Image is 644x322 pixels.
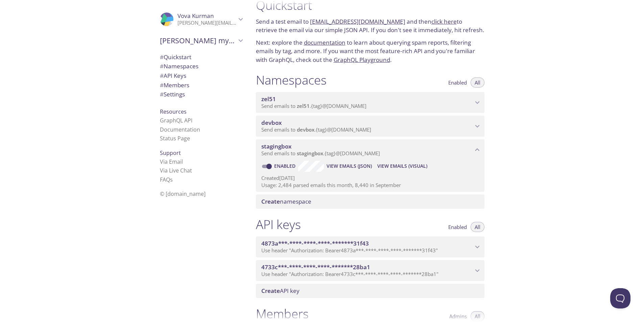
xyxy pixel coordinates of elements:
[154,71,248,80] div: API Keys
[377,162,427,170] span: View Emails (Visual)
[160,149,181,157] span: Support
[431,18,457,25] a: click here
[160,81,164,89] span: #
[261,150,380,157] span: Send emails to . {tag} @[DOMAIN_NAME]
[256,17,484,34] p: Send a test email to and then to retrieve the email via our simple JSON API. If you don't see it ...
[160,176,173,183] a: FAQ
[154,32,248,49] div: Jochen Schweizer mydays Holding GmbH
[261,119,282,127] span: devbox
[324,161,375,171] button: View Emails (JSON)
[297,102,310,109] span: zel51
[297,126,314,133] span: devbox
[160,72,186,79] span: API Keys
[261,95,276,103] span: zel51
[177,20,236,26] p: [PERSON_NAME][EMAIL_ADDRESS][PERSON_NAME][DOMAIN_NAME]
[261,198,311,205] span: namespace
[160,135,190,142] a: Status Page
[256,92,484,113] div: zel51 namespace
[160,53,164,61] span: #
[177,12,214,20] span: Vova Kurman
[261,287,300,295] span: API key
[261,175,479,182] p: Created [DATE]
[256,194,484,209] div: Create namespace
[256,306,309,321] h1: Members
[334,56,390,64] a: GraphQL Playground
[154,80,248,90] div: Members
[310,18,405,25] a: [EMAIL_ADDRESS][DOMAIN_NAME]
[154,90,248,99] div: Team Settings
[375,161,430,171] button: View Emails (Visual)
[160,108,187,115] span: Resources
[256,217,301,232] h1: API keys
[170,176,173,183] span: s
[160,90,185,98] span: Settings
[256,284,484,298] div: Create API Key
[154,8,248,30] div: Vova Kurman
[154,62,248,71] div: Namespaces
[160,117,192,124] a: GraphQL API
[154,52,248,62] div: Quickstart
[160,62,164,70] span: #
[261,287,280,295] span: Create
[256,38,484,64] p: Next: explore the to learn about querying spam reports, filtering emails by tag, and more. If you...
[256,116,484,137] div: devbox namespace
[160,36,236,45] span: [PERSON_NAME] mydays Holding GmbH
[261,142,291,150] span: stagingbox
[160,53,191,61] span: Quickstart
[471,77,484,88] button: All
[327,162,372,170] span: View Emails (JSON)
[273,163,298,169] a: Enabled
[256,72,327,88] h1: Namespaces
[261,182,479,189] p: Usage: 2,484 parsed emails this month, 8,440 in September
[444,77,471,88] button: Enabled
[160,90,164,98] span: #
[610,288,630,308] iframe: Help Scout Beacon - Open
[471,222,484,232] button: All
[261,126,371,133] span: Send emails to . {tag} @[DOMAIN_NAME]
[256,139,484,160] div: stagingbox namespace
[304,39,345,46] a: documentation
[160,62,198,70] span: Namespaces
[160,158,183,165] a: Via Email
[160,72,164,79] span: #
[160,167,192,174] a: Via Live Chat
[160,126,200,133] a: Documentation
[444,222,471,232] button: Enabled
[297,150,323,157] span: stagingbox
[160,190,206,198] span: © [DOMAIN_NAME]
[160,81,189,89] span: Members
[261,102,366,109] span: Send emails to . {tag} @[DOMAIN_NAME]
[261,198,280,205] span: Create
